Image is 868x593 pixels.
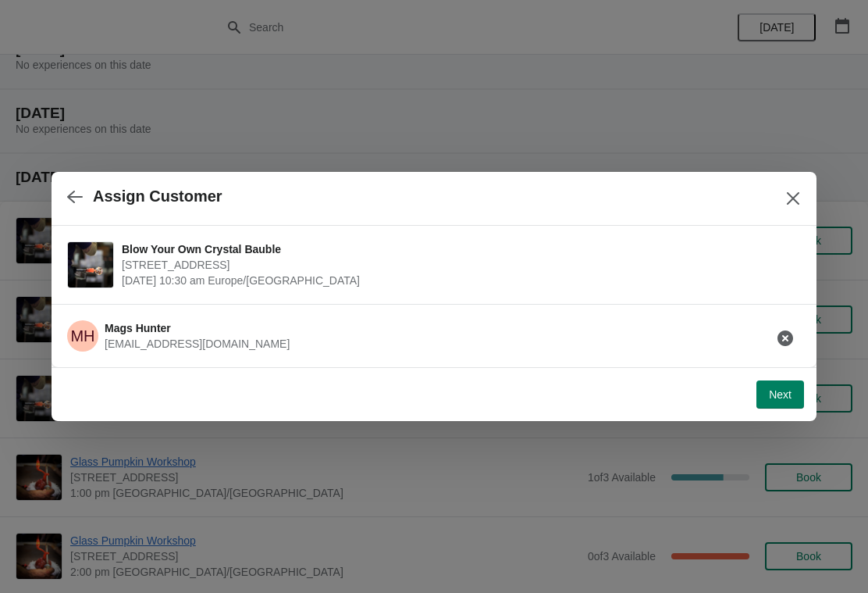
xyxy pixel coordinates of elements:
span: Next [769,388,792,401]
span: [EMAIL_ADDRESS][DOMAIN_NAME] [105,338,290,350]
img: Blow Your Own Crystal Bauble | Cumbria Crystal, Canal Street, Ulverston LA12 7LB, UK | September ... [68,242,113,288]
span: Mags Hunter [105,322,171,334]
button: Next [756,380,804,409]
span: Mags [67,320,98,352]
button: Close [779,184,807,213]
text: MH [70,327,94,345]
span: Blow Your Own Crystal Bauble [122,241,793,257]
h2: Assign Customer [93,188,222,205]
span: [DATE] 10:30 am Europe/[GEOGRAPHIC_DATA] [122,273,793,288]
span: [STREET_ADDRESS] [122,257,793,273]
